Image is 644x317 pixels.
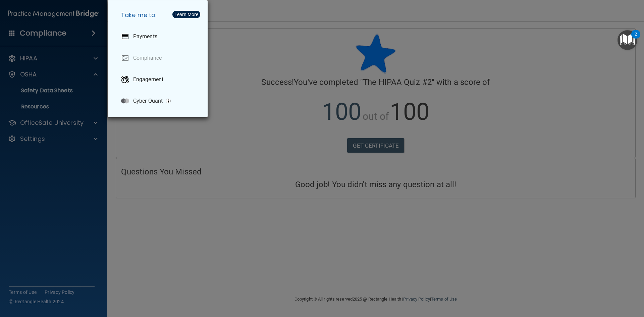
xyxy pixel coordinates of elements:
[133,98,163,104] p: Cyber Quant
[116,49,202,67] a: Compliance
[133,76,163,83] p: Engagement
[116,27,202,46] a: Payments
[116,70,202,89] a: Engagement
[133,33,157,40] p: Payments
[618,30,637,50] button: Open Resource Center, 2 new notifications
[172,11,200,18] button: Learn More
[174,12,198,17] div: Learn More
[116,6,202,24] h5: Take me to:
[116,92,202,110] a: Cyber Quant
[635,34,637,43] div: 2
